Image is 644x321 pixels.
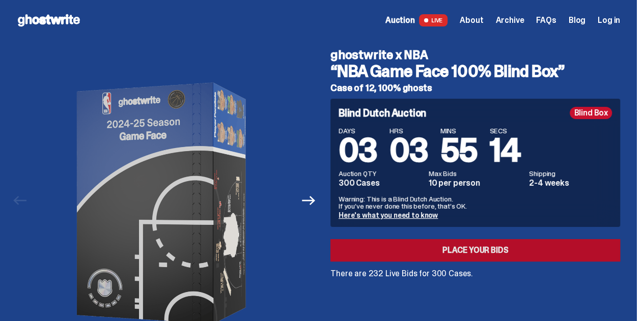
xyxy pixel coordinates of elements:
[330,49,620,61] h4: ghostwrite x NBA
[339,127,377,134] span: DAYS
[330,83,620,93] h5: Case of 12, 100% ghosts
[570,107,612,119] div: Blind Box
[339,211,438,220] a: Here's what you need to know
[429,170,523,177] dt: Max Bids
[339,129,377,171] span: 03
[529,170,612,177] dt: Shipping
[330,270,620,278] p: There are 232 Live Bids for 300 Cases.
[495,16,524,24] a: Archive
[330,239,620,261] a: Place your Bids
[489,127,520,134] span: SECS
[389,129,428,171] span: 03
[339,108,426,118] h4: Blind Dutch Auction
[536,16,556,24] a: FAQs
[389,127,428,134] span: HRS
[339,179,423,187] dd: 300 Cases
[330,63,620,79] h3: “NBA Game Face 100% Blind Box”
[460,16,483,24] a: About
[429,179,523,187] dd: 10 per person
[529,179,612,187] dd: 2-4 weeks
[385,14,447,26] a: Auction LIVE
[385,16,415,24] span: Auction
[598,16,620,24] a: Log in
[440,129,478,171] span: 55
[297,189,320,212] button: Next
[339,195,612,210] p: Warning: This is a Blind Dutch Auction. If you’ve never done this before, that’s OK.
[419,14,448,26] span: LIVE
[339,170,423,177] dt: Auction QTY
[489,129,520,171] span: 14
[569,16,585,24] a: Blog
[440,127,478,134] span: MINS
